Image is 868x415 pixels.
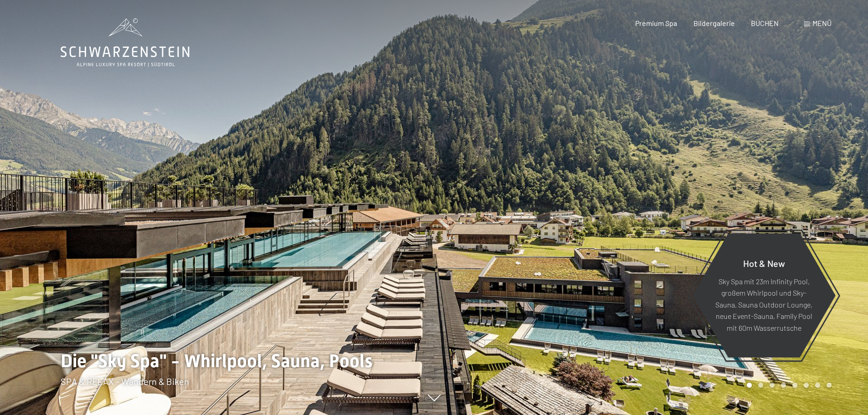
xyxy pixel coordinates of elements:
div: Carousel Page 8 [827,383,832,388]
div: Carousel Page 6 [804,383,809,388]
div: Carousel Page 1 (Current Slide) [747,383,752,388]
div: Carousel Page 3 [770,383,775,388]
span: Hot & New [743,257,785,268]
a: Hot & New Sky Spa mit 23m Infinity Pool, großem Whirlpool und Sky-Sauna, Sauna Outdoor Lounge, ne... [692,233,836,358]
div: Carousel Page 5 [792,383,797,388]
div: Carousel Page 4 [781,383,786,388]
a: BUCHEN [751,19,779,27]
div: Carousel Page 7 [815,383,820,388]
p: Sky Spa mit 23m Infinity Pool, großem Whirlpool und Sky-Sauna, Sauna Outdoor Lounge, neue Event-S... [714,275,813,333]
div: Carousel Page 2 [758,383,763,388]
div: Carousel Pagination [744,383,832,388]
a: Bildergalerie [693,19,735,27]
a: Premium Spa [635,19,677,27]
span: Menü [812,19,832,27]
